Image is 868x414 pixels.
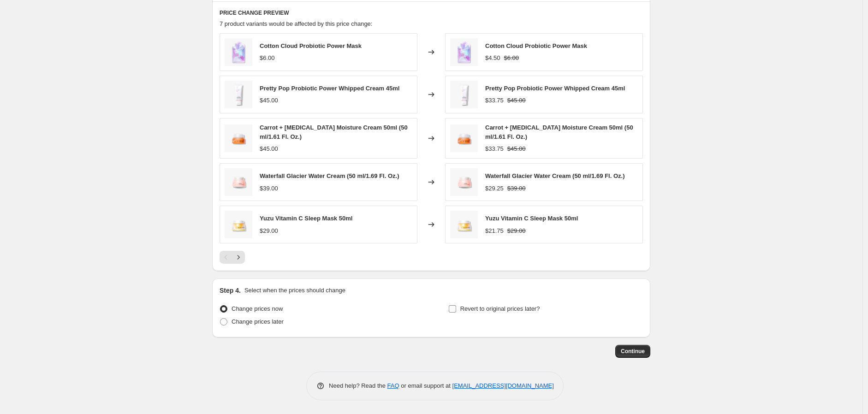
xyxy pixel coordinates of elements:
div: $45.00 [260,144,278,154]
span: Yuzu Vitamin C Sleep Mask 50ml [485,215,578,222]
span: Pretty Pop Probiotic Power Whipped Cream 45ml [485,85,625,92]
span: Carrot + [MEDICAL_DATA] Moisture Cream 50ml (50 ml/1.61 Fl. Oz.) [260,124,408,140]
img: waterfall_thumb_f61d1131-529b-43c5-9390-94881fb65fe2_80x.jpg [450,168,478,196]
strike: $45.00 [507,96,526,105]
img: pretty_pop_thumb_5c38bccc-31b6-4f64-acc8-4a3e0ff42aff_80x.jpg [225,81,252,108]
div: $29.25 [485,184,504,193]
div: $29.00 [260,226,278,236]
div: $45.00 [260,96,278,105]
div: $6.00 [260,53,275,63]
img: yuzu_c_mask_thumb_04b6e3e9-e8de-430a-abdb-812c1001fbdb_80x.jpg [225,211,252,238]
span: Carrot + [MEDICAL_DATA] Moisture Cream 50ml (50 ml/1.61 Fl. Oz.) [485,124,633,140]
p: Select when the prices should change [244,286,345,295]
h2: Step 4. [220,286,241,295]
span: Change prices now [232,305,283,312]
span: Change prices later [232,318,284,325]
strike: $45.00 [507,144,526,154]
h6: PRICE CHANGE PREVIEW [220,9,643,17]
div: $33.75 [485,144,504,154]
span: 7 product variants would be affected by this price change: [220,20,372,27]
nav: Pagination [220,251,245,264]
span: Pretty Pop Probiotic Power Whipped Cream 45ml [260,85,399,92]
img: waterfall_thumb_f61d1131-529b-43c5-9390-94881fb65fe2_80x.jpg [225,168,252,196]
strike: $39.00 [507,184,526,193]
span: Cotton Cloud Probiotic Power Mask [485,42,587,49]
span: Revert to original prices later? [460,305,540,312]
span: Cotton Cloud Probiotic Power Mask [260,42,362,49]
span: Continue [621,348,645,355]
a: FAQ [387,382,399,389]
strike: $6.00 [504,53,519,63]
span: Need help? Read the [329,382,387,389]
span: Waterfall Glacier Water Cream (50 ml/1.69 Fl. Oz.) [260,172,399,179]
span: Yuzu Vitamin C Sleep Mask 50ml [260,215,352,222]
img: carrot_cream_thumb_ad96795c-51af-4b50-b5ef-13ab7d0757a8_80x.jpg [450,124,478,152]
button: Continue [615,345,650,358]
span: Waterfall Glacier Water Cream (50 ml/1.69 Fl. Oz.) [485,172,624,179]
span: or email support at [399,382,452,389]
div: $4.50 [485,53,500,63]
div: $21.75 [485,226,504,236]
div: $39.00 [260,184,278,193]
img: carrot_cream_thumb_ad96795c-51af-4b50-b5ef-13ab7d0757a8_80x.jpg [225,124,252,152]
strike: $29.00 [507,226,526,236]
img: pretty_pop_thumb_5c38bccc-31b6-4f64-acc8-4a3e0ff42aff_80x.jpg [450,81,478,108]
img: yuzu_c_mask_thumb_04b6e3e9-e8de-430a-abdb-812c1001fbdb_80x.jpg [450,211,478,238]
img: V3_CottonCloud_80x.jpg [225,38,252,66]
a: [EMAIL_ADDRESS][DOMAIN_NAME] [452,382,554,389]
button: Next [232,251,245,264]
img: V3_CottonCloud_80x.jpg [450,38,478,66]
div: $33.75 [485,96,504,105]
